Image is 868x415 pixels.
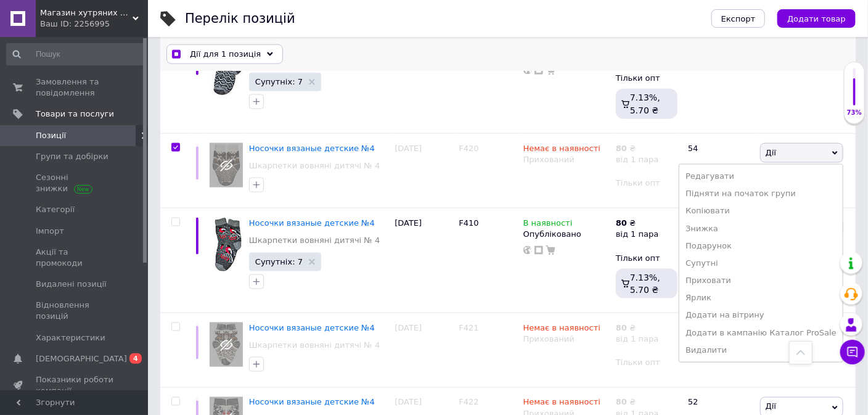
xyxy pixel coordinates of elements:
div: Тільки опт [616,178,678,189]
span: 7.13%, 5.70 ₴ [630,273,660,295]
span: Видалені позиції [36,279,107,290]
div: [DATE] [391,28,456,133]
div: 48 [681,28,757,133]
div: Тільки опт [616,357,678,368]
span: Немає в наявності [523,398,600,411]
div: від 1 пара [616,154,658,165]
div: Прихований [523,154,610,165]
span: Товари та послуги [36,109,114,120]
b: 80 [616,398,627,407]
span: Експорт [721,14,756,23]
b: 80 [616,218,627,228]
div: [DATE] [391,133,456,208]
span: Додати товар [787,14,846,23]
li: Супутні [679,255,843,272]
span: Замовлення та повідомлення [36,76,114,99]
span: Позиції [36,130,66,141]
a: Носочки вязаные детские №4 [249,398,375,407]
span: Відновлення позицій [36,300,114,322]
span: Показники роботи компанії [36,374,114,397]
span: Супутніх: 7 [255,78,303,86]
b: 80 [616,323,627,332]
span: Супутніх: 7 [255,258,303,266]
img: Носочки вязаные детские №4 [210,323,243,367]
span: F421 [459,323,479,332]
a: Носочки вязаные детские №4 [249,323,375,332]
span: Групи та добірки [36,151,108,162]
button: Чат з покупцем [840,340,865,364]
div: [DATE] [391,313,456,388]
input: Пошук [6,43,145,65]
div: Тільки опт [616,253,678,264]
div: 54 [681,133,757,208]
li: Підняти на початок групи [679,185,843,202]
div: ₴ [616,397,658,408]
a: Шкарпетки вовняні дитячі № 4 [249,160,380,171]
div: ₴ [616,143,658,154]
li: Додати на вітрину [679,306,843,324]
span: Дії для 1 позиція [190,49,261,60]
li: Копіювати [679,202,843,220]
a: Носочки вязаные детские №4 [249,144,375,153]
li: Видалити [679,342,843,359]
a: Носочки вязаные детские №4 [249,218,375,228]
span: Дії [766,402,776,411]
span: В наявності [523,218,573,231]
li: Приховати [679,272,843,289]
div: Тільки опт [616,73,678,84]
span: Імпорт [36,226,64,237]
div: Перелік позицій [185,12,295,25]
div: [DATE] [391,208,456,313]
span: Сезонні знижки [36,172,114,194]
li: Ярлик [679,289,843,306]
span: F410 [459,218,479,228]
div: Ваш ID: 2256995 [40,18,148,30]
span: 4 [129,353,142,364]
li: Знижка [679,220,843,237]
span: Немає в наявності [523,144,600,157]
a: Шкарпетки вовняні дитячі № 4 [249,235,380,246]
button: Додати товар [777,9,856,28]
span: Немає в наявності [523,323,600,336]
a: Шкарпетки вовняні дитячі № 4 [249,340,380,351]
div: від 1 пара [616,229,658,240]
div: від 1 пара [616,334,658,345]
span: 7.13%, 5.70 ₴ [630,92,660,115]
div: Прихований [523,334,610,345]
span: F422 [459,398,479,407]
b: 80 [616,144,627,153]
div: ₴ [616,218,658,229]
li: Редагувати [679,168,843,185]
span: F420 [459,144,479,153]
div: Опубліковано [523,229,610,240]
button: Експорт [711,9,766,28]
div: ₴ [616,323,658,334]
span: Характеристики [36,332,105,343]
span: Акції та промокоди [36,247,114,269]
span: Дії [766,148,776,157]
div: 73% [845,109,864,117]
li: Додати в кампанію Каталог ProSale [679,324,843,342]
li: Подарунок [679,237,843,255]
span: Магазин хутряних виробів [40,7,133,18]
img: Носочки вязаные детские №4 [210,143,243,187]
span: Категорії [36,204,75,215]
img: Носочки вязаные детские №4 [210,218,243,272]
span: [DEMOGRAPHIC_DATA] [36,353,127,364]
